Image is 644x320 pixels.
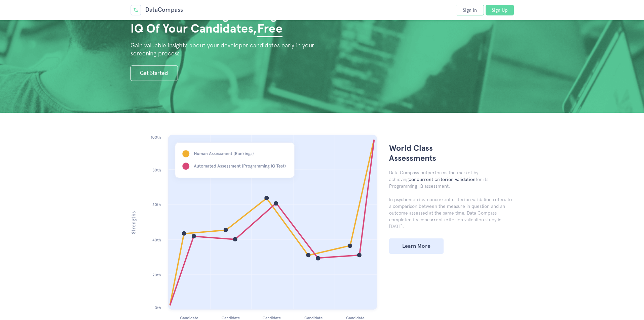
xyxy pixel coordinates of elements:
[389,143,450,163] h3: World Class Assessments
[409,177,476,182] span: concurrent criterion validation
[130,9,292,35] h1: Find Out the Programming IQ Of Your Candidates,
[389,238,444,254] a: Learn More
[486,5,514,15] a: Sign Up
[257,21,282,37] span: Free
[389,196,514,230] p: In psychometrics, concurrent criterion validation refers to a comparison between the measure in q...
[130,65,178,81] a: Get Started
[130,41,322,57] h2: Gain valuable insights about your developer candidates early in your screening process.
[130,5,141,15] img: Data Compass
[456,5,484,15] a: Sign In
[130,6,183,13] a: DataCompass
[389,169,514,189] p: Data Compass outperforms the market by achieving for its Programming IQ assessment.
